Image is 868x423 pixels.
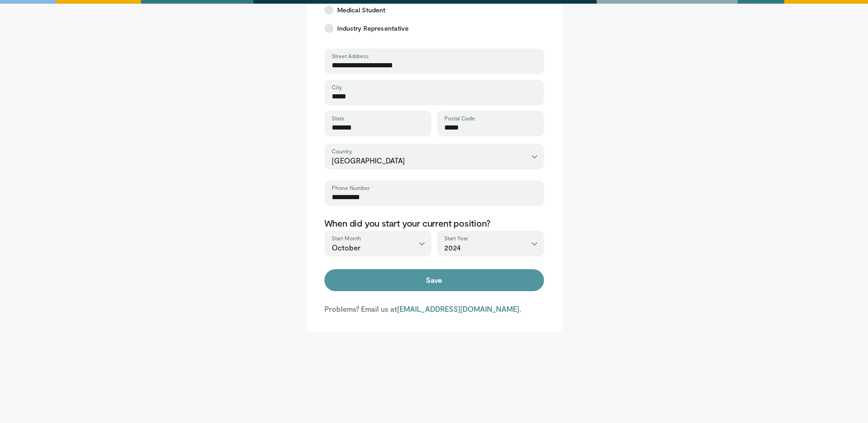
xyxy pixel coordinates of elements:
span: Industry Representative [337,24,409,33]
p: Problems? Email us at . [324,304,544,314]
label: Postal Code [444,114,475,122]
label: City [332,83,342,91]
span: Medical Student [337,5,386,15]
label: State [332,114,345,122]
button: Save [324,269,544,291]
p: When did you start your current position? [324,217,544,229]
label: Street Address [332,52,369,60]
label: Phone Number [332,184,370,191]
a: [EMAIL_ADDRESS][DOMAIN_NAME] [397,304,519,313]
